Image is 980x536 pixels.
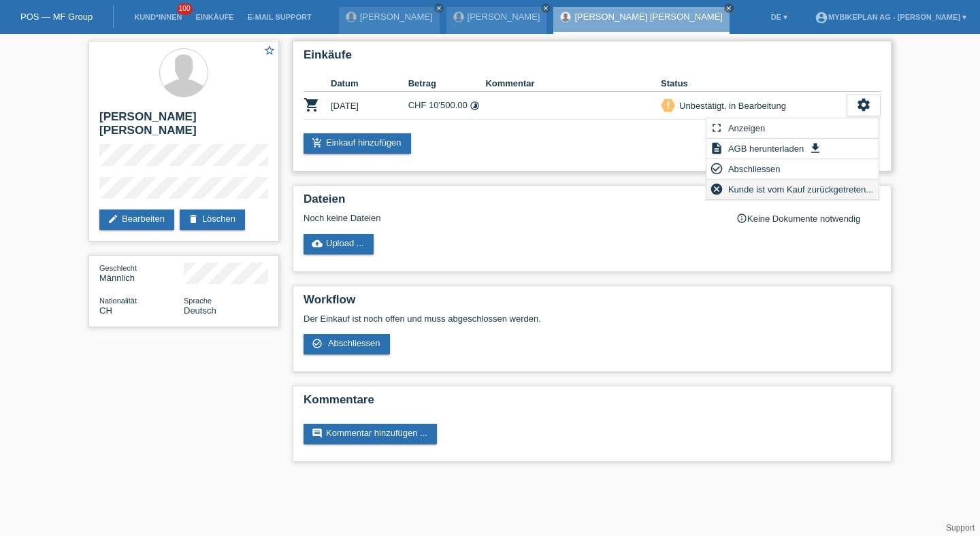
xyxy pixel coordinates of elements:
i: priority_high [664,100,673,110]
p: Der Einkauf ist noch offen und muss abgeschlossen werden. [304,314,881,324]
a: E-Mail Support [241,13,318,21]
a: Einkäufe [189,13,240,21]
a: editBearbeiten [99,210,174,230]
a: close [724,3,734,13]
span: Geschlecht [99,264,137,272]
i: description [710,141,723,155]
a: deleteLöschen [180,210,245,230]
i: check_circle_outline [710,162,723,175]
span: Sprache [184,297,212,305]
a: [PERSON_NAME] [360,12,433,22]
a: cloud_uploadUpload ... [304,234,374,254]
div: Noch keine Dateien [304,213,719,223]
i: close [542,5,549,12]
h2: Einkäufe [304,48,881,69]
i: edit [108,214,118,224]
i: star_border [263,44,276,56]
i: Fixe Raten (48 Raten) [470,101,480,111]
a: [PERSON_NAME] [PERSON_NAME] [574,12,722,22]
a: Kund*innen [127,13,189,21]
i: close [725,5,732,12]
span: Schweiz [99,305,112,316]
div: Männlich [99,263,184,283]
th: Datum [331,76,408,92]
span: Abschliessen [328,338,380,348]
i: comment [312,428,323,439]
i: check_circle_outline [312,338,323,349]
a: [PERSON_NAME] [468,12,540,22]
div: Unbestätigt, in Bearbeitung [675,99,786,113]
a: add_shopping_cartEinkauf hinzufügen [304,133,411,154]
td: [DATE] [331,92,408,120]
h2: Workflow [304,293,881,314]
th: Betrag [408,76,486,92]
i: POSP00026950 [304,97,320,113]
a: close [434,3,444,13]
th: Kommentar [485,76,661,92]
a: POS — MF Group [20,12,93,22]
a: star_border [263,44,276,58]
span: 100 [177,3,193,15]
h2: Kommentare [304,393,881,414]
span: Nationalität [99,297,137,305]
i: info_outline [736,213,747,224]
span: Anzeigen [726,120,767,136]
a: close [541,3,551,13]
h2: [PERSON_NAME] [PERSON_NAME] [99,110,268,144]
i: close [436,5,442,12]
span: AGB herunterladen [726,140,806,156]
a: Support [946,523,975,533]
i: add_shopping_cart [312,137,323,148]
div: Keine Dokumente notwendig [736,213,881,224]
i: delete [188,214,199,224]
i: fullscreen [710,121,723,135]
a: account_circleMybikeplan AG - [PERSON_NAME] ▾ [808,13,973,21]
a: check_circle_outline Abschliessen [304,334,390,354]
span: Deutsch [184,305,216,316]
h2: Dateien [304,192,881,213]
i: get_app [808,141,822,155]
td: CHF 10'500.00 [408,92,486,120]
i: cloud_upload [312,238,323,249]
a: commentKommentar hinzufügen ... [304,424,437,444]
a: DE ▾ [764,13,794,21]
th: Status [661,76,847,92]
span: Abschliessen [726,161,783,177]
i: account_circle [815,11,828,24]
i: settings [856,97,871,112]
